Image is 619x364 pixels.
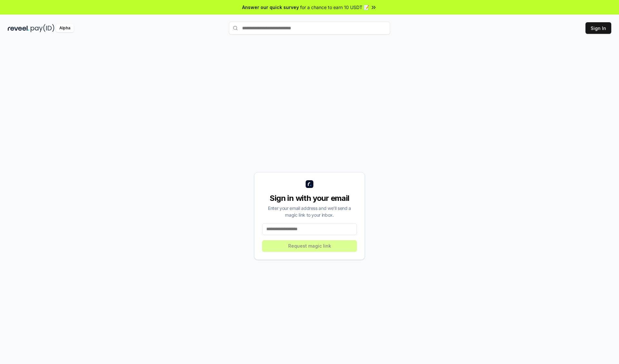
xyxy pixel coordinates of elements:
span: for a chance to earn 10 USDT 📝 [300,4,369,11]
img: logo_small [306,180,313,188]
img: pay_id [31,24,54,32]
span: Answer our quick survey [242,4,299,11]
img: reveel_dark [8,24,29,32]
div: Alpha [56,24,74,32]
button: Sign In [585,22,611,34]
div: Sign in with your email [262,193,357,203]
div: Enter your email address and we’ll send a magic link to your inbox. [262,205,357,218]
